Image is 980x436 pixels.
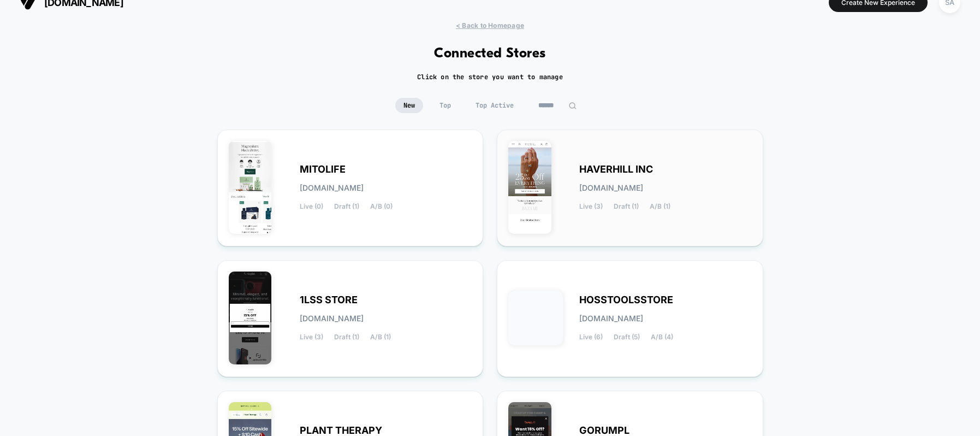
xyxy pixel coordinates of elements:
[508,141,551,234] img: HAVERHILL_INC
[431,98,459,113] span: Top
[456,21,524,30] span: < Back to Homepage
[579,166,653,173] span: HAVERHILL INC
[579,203,603,210] span: Live (3)
[300,315,364,322] span: [DOMAIN_NAME]
[229,272,272,364] img: 1LSS_STORE
[467,98,522,113] span: Top Active
[579,315,643,322] span: [DOMAIN_NAME]
[579,296,673,304] span: HOSSTOOLSSTORE
[508,291,563,345] img: HOSSTOOLSSTORE
[395,98,423,113] span: New
[434,46,546,62] h1: Connected Stores
[334,203,359,210] span: Draft (1)
[651,333,673,341] span: A/B (4)
[229,141,272,234] img: MITOLIFE
[300,166,346,173] span: MITOLIFE
[614,203,639,210] span: Draft (1)
[579,333,603,341] span: Live (6)
[370,203,393,210] span: A/B (0)
[614,333,640,341] span: Draft (5)
[568,102,577,110] img: edit
[579,184,643,192] span: [DOMAIN_NAME]
[300,427,382,434] span: PLANT THERAPY
[300,296,358,304] span: 1LSS STORE
[417,73,563,81] h2: Click on the store you want to manage
[300,184,364,192] span: [DOMAIN_NAME]
[300,203,323,210] span: Live (0)
[300,333,323,341] span: Live (3)
[370,333,391,341] span: A/B (1)
[334,333,359,341] span: Draft (1)
[579,427,629,434] span: GORUMPL
[650,203,670,210] span: A/B (1)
